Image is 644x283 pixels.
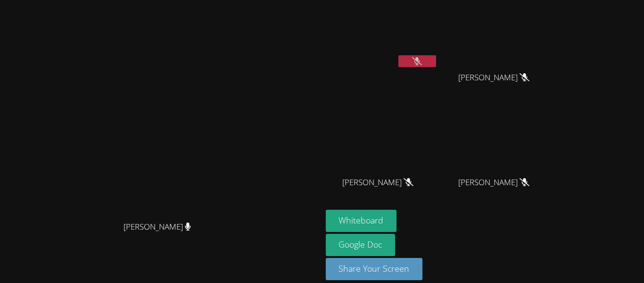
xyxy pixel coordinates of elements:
button: Share Your Screen [326,258,423,280]
span: [PERSON_NAME] [124,220,191,234]
button: Whiteboard [326,210,397,232]
span: [PERSON_NAME] [342,176,413,189]
a: Google Doc [326,234,396,256]
span: [PERSON_NAME] [458,176,529,189]
span: [PERSON_NAME] [458,71,529,85]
